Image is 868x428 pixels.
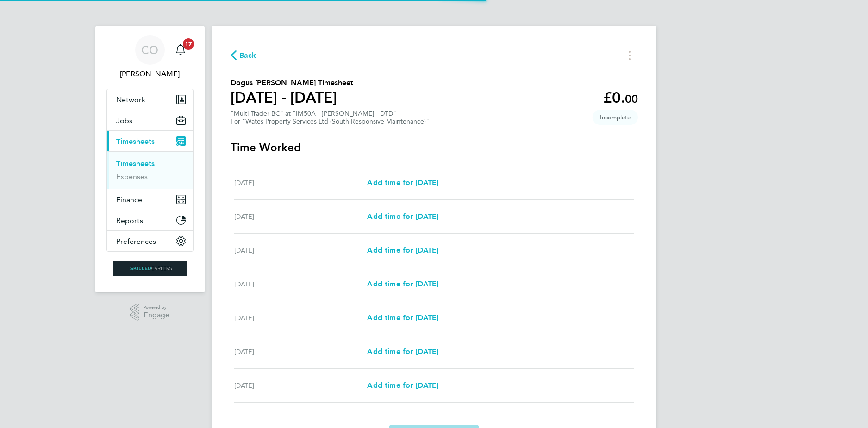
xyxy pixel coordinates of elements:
div: Timesheets [107,151,193,189]
button: Reports [107,210,193,230]
span: Add time for [DATE] [367,313,438,322]
button: Network [107,89,193,110]
span: 00 [625,92,638,105]
a: Timesheets [116,159,155,168]
div: [DATE] [234,211,368,222]
span: Reports [116,216,143,225]
span: Craig O'Donovan [106,68,194,80]
span: 17 [183,38,194,50]
span: Add time for [DATE] [367,347,438,356]
div: [DATE] [234,312,368,323]
a: Add time for [DATE] [367,211,438,222]
button: Preferences [107,231,193,251]
div: [DATE] [234,346,368,357]
h3: Time Worked [231,140,638,155]
span: Finance [116,195,142,204]
span: Back [239,50,256,61]
app-decimal: £0. [603,89,638,106]
span: Powered by [144,304,169,311]
h2: Dogus [PERSON_NAME] Timesheet [231,77,353,88]
div: For "Wates Property Services Ltd (South Responsive Maintenance)" [231,118,429,125]
a: Expenses [116,172,148,181]
a: Add time for [DATE] [367,380,438,391]
button: Timesheets [107,131,193,151]
span: This timesheet is Incomplete. [593,110,638,125]
span: Jobs [116,116,132,125]
div: [DATE] [234,177,368,188]
span: Engage [144,311,169,319]
a: Add time for [DATE] [367,346,438,357]
div: [DATE] [234,380,368,391]
nav: Main navigation [95,26,205,292]
button: Jobs [107,110,193,130]
span: Preferences [116,237,156,246]
div: [DATE] [234,279,368,290]
div: "Multi-Trader BC" at "IM50A - [PERSON_NAME] - DTD" [231,110,429,125]
div: [DATE] [234,245,368,256]
span: Network [116,95,145,104]
a: Add time for [DATE] [367,312,438,323]
button: Finance [107,189,193,210]
span: Add time for [DATE] [367,178,438,187]
span: Add time for [DATE] [367,246,438,254]
a: Add time for [DATE] [367,177,438,188]
a: 17 [171,35,190,65]
span: CO [141,44,158,56]
button: Back [231,50,256,61]
a: CO[PERSON_NAME] [106,35,194,80]
h1: [DATE] - [DATE] [231,88,353,107]
a: Add time for [DATE] [367,245,438,256]
a: Go to home page [106,261,194,276]
a: Add time for [DATE] [367,279,438,290]
img: skilledcareers-logo-retina.png [113,261,187,276]
button: Timesheets Menu [621,48,638,62]
span: Add time for [DATE] [367,279,438,288]
span: Add time for [DATE] [367,212,438,221]
span: Timesheets [116,137,155,146]
span: Add time for [DATE] [367,381,438,390]
a: Powered byEngage [130,304,169,321]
